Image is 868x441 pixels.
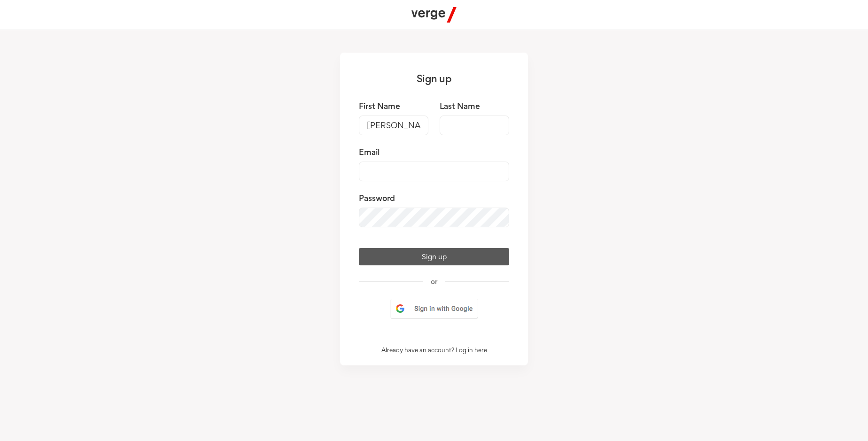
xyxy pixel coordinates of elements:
[359,147,509,158] label: Email
[389,298,479,319] img: google-sign-in.png
[381,346,487,354] a: Already have an account? Log in here
[359,248,509,265] button: Sign up
[359,101,428,112] label: First Name
[440,101,509,112] label: Last Name
[359,277,509,286] p: or
[411,7,457,23] img: Verge
[359,193,509,204] label: Password
[340,53,528,101] h3: Sign up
